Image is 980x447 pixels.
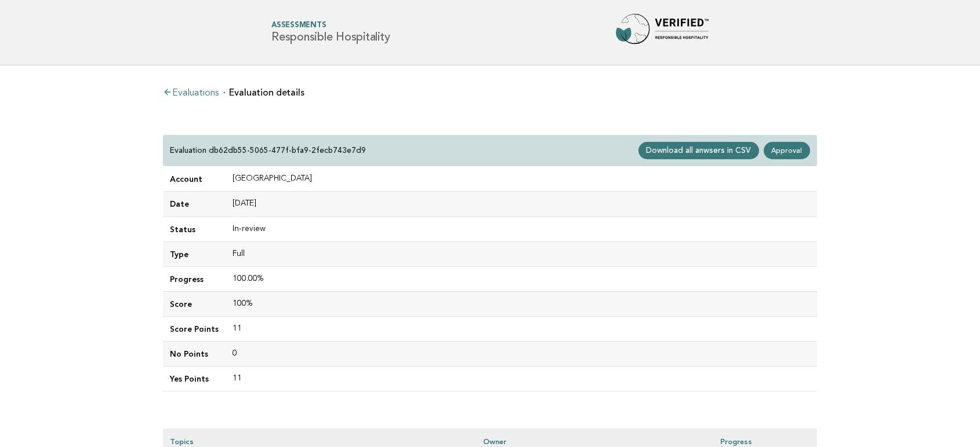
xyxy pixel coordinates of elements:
[226,316,817,341] td: 11
[163,167,226,192] td: Account
[226,167,817,192] td: [GEOGRAPHIC_DATA]
[163,241,226,266] td: Type
[163,217,226,241] td: Status
[638,142,759,159] a: Download all anwsers in CSV
[616,14,709,51] img: Forbes Travel Guide
[163,367,226,391] td: Yes Points
[226,192,817,217] td: [DATE]
[163,341,226,366] td: No Points
[163,192,226,217] td: Date
[226,241,817,266] td: Full
[226,341,817,366] td: 0
[226,291,817,316] td: 100%
[271,22,390,30] span: Assessments
[271,22,390,43] h1: Responsible Hospitality
[223,88,304,97] li: Evaluation details
[226,367,817,391] td: 11
[163,266,226,291] td: Progress
[226,217,817,241] td: In-review
[764,142,810,159] a: Approval
[163,89,219,98] a: Evaluations
[163,291,226,316] td: Score
[163,316,226,341] td: Score Points
[226,266,817,291] td: 100.00%
[170,145,366,156] p: Evaluation db62db55-5065-477f-bfa9-2fecb743e7d9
